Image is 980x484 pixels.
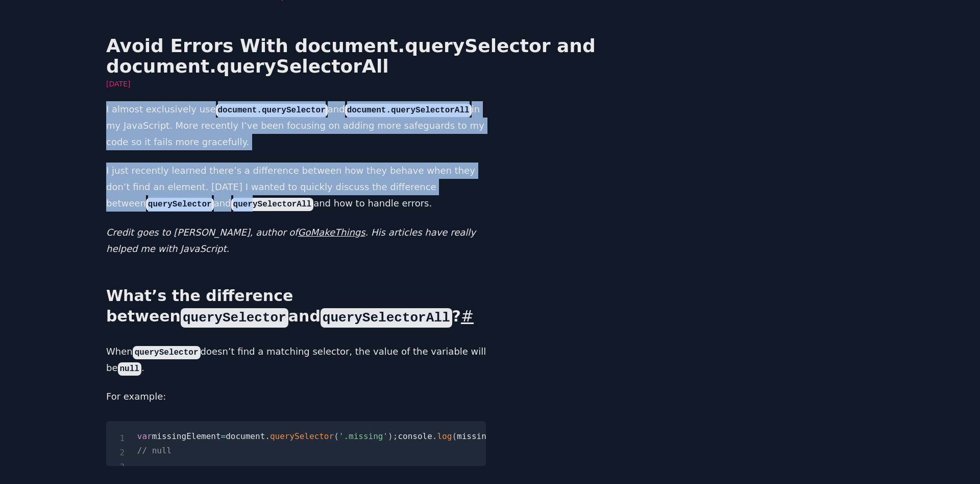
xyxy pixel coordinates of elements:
[393,431,398,441] span: ;
[432,431,437,441] span: .
[106,163,486,212] p: I just recently learned there’s a difference between how they behave when they don’t find an elem...
[146,198,214,211] code: querySelector
[118,362,141,376] code: null
[181,308,288,328] code: querySelector
[137,446,171,455] span: // null
[452,431,457,441] span: (
[137,431,535,455] code: missingElement document console missingElement
[388,431,393,441] span: )
[270,431,334,441] span: querySelector
[216,104,328,117] code: document.querySelector
[265,431,270,441] span: .
[137,431,152,441] span: var
[106,388,486,405] p: For example:
[298,227,365,238] a: GoMakeThings
[106,343,486,377] p: When doesn’t find a matching selector, the value of the variable will be .
[345,104,472,117] code: document.querySelectorAll
[321,308,452,328] code: querySelectorAll
[106,101,486,150] p: I almost exclusively use and in my JavaScript. More recently I’ve been focusing on adding more sa...
[339,431,388,441] span: '.missing'
[437,431,452,441] span: log
[334,431,339,441] span: (
[106,36,874,77] h1: Avoid Errors With document.querySelector and document.querySelectorAll
[106,79,130,89] time: [DATE]
[133,346,201,359] code: querySelector
[106,286,486,327] h2: What’s the difference between and ?
[221,431,226,441] span: =
[231,198,314,211] code: querySelectorAll
[106,227,476,254] em: Credit goes to [PERSON_NAME], author of . His articles have really helped me with JavaScript.
[461,307,474,325] a: #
